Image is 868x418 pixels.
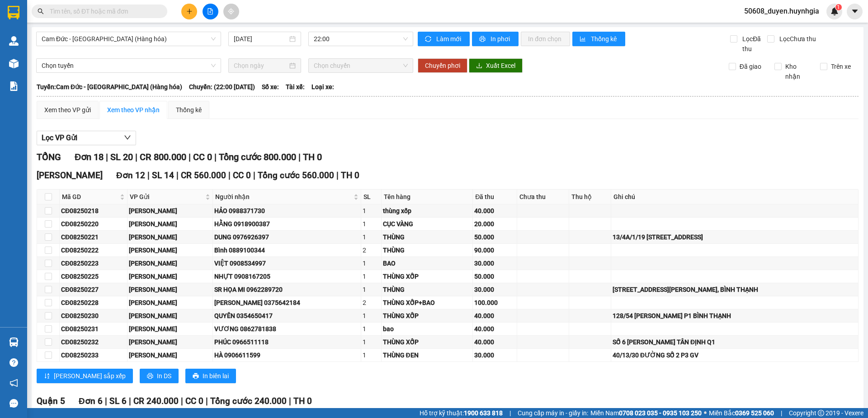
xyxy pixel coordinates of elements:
div: CĐ08250231 [61,324,126,334]
div: CĐ08250218 [61,206,126,216]
td: Cam Đức [127,204,213,218]
button: sort-ascending[PERSON_NAME] sắp xếp [37,369,133,383]
div: DUNG 0976926397 [214,232,359,242]
div: Bình 0889100344 [214,245,359,255]
span: Chuyến: (22:00 [DATE]) [189,82,255,92]
span: | [253,170,255,180]
span: | [106,152,108,162]
span: Loại xe: [311,82,334,92]
td: CĐ08250227 [60,283,127,296]
div: thùng xốp [383,206,472,216]
span: [PERSON_NAME] [37,170,103,180]
div: CĐ08250225 [61,271,126,281]
span: Chọn chuyến [314,59,408,72]
span: SL 20 [110,152,133,162]
div: CĐ08250221 [61,232,126,242]
div: [PERSON_NAME] [129,311,211,321]
span: sync [425,36,433,43]
div: 1 [363,350,380,360]
div: bao [383,324,472,334]
span: TH 0 [303,152,322,162]
span: CR 560.000 [181,170,226,180]
span: Quận 5 [37,396,65,406]
span: question-circle [9,358,18,367]
span: CC 0 [193,152,212,162]
div: NHỰT 0908167205 [214,271,359,281]
span: | [176,170,179,180]
button: printerIn DS [140,369,179,383]
input: 11/08/2025 [234,34,288,44]
div: 90.000 [474,245,515,255]
button: aim [223,4,239,19]
td: Cam Đức [127,296,213,309]
div: 30.000 [474,258,515,268]
span: | [298,152,301,162]
span: Đã giao [736,62,765,71]
div: HẢO 0988371730 [214,206,359,216]
span: download [476,62,482,70]
span: TH 0 [341,170,359,180]
div: THÙNG XỐP [383,311,472,321]
span: Đơn 12 [116,170,145,180]
span: | [147,170,150,180]
td: CĐ08250228 [60,296,127,309]
span: In DS [157,371,171,381]
input: Chọn ngày [234,61,288,71]
div: 1 [363,206,380,216]
span: search [38,8,44,14]
div: Xem theo VP nhận [107,105,160,115]
td: Cam Đức [127,244,213,257]
img: warehouse-icon [9,36,19,46]
span: Hỗ trợ kỹ thuật: [420,408,503,418]
span: SL 6 [109,396,127,406]
div: THÙNG [383,232,472,242]
div: 50.000 [474,232,515,242]
td: Cam Đức [127,231,213,244]
span: bar-chart [580,36,587,43]
span: down [124,134,131,141]
div: 50.000 [474,271,515,281]
div: 2 [363,245,380,255]
span: VP Gửi [130,192,203,202]
span: SL 14 [152,170,174,180]
span: Đơn 6 [79,396,103,406]
span: 50608_duyen.huynhgia [737,5,826,17]
span: Tổng cước 240.000 [210,396,287,406]
div: [STREET_ADDRESS][PERSON_NAME], BÌNH THẠNH [613,285,857,294]
td: CĐ08250218 [60,204,127,218]
span: ⚪️ [704,411,707,415]
img: warehouse-icon [9,59,19,68]
span: Lọc VP Gửi [42,132,77,143]
td: Cam Đức [127,283,213,296]
span: | [781,408,782,418]
div: 100.000 [474,298,515,308]
span: Lọc Đã thu [739,34,767,54]
div: 1 [363,337,380,347]
span: printer [193,373,199,380]
span: Thống kê [591,34,618,44]
div: [PERSON_NAME] [129,350,211,360]
div: CĐ08250232 [61,337,126,347]
td: CĐ08250221 [60,231,127,244]
div: [PERSON_NAME] [129,219,211,229]
span: | [129,396,131,406]
div: [PERSON_NAME] 0375642184 [214,298,359,308]
td: Cam Đức [127,309,213,323]
div: THÙNG XỐP [383,337,472,347]
div: CĐ08250220 [61,219,126,229]
div: 1 [363,258,380,268]
td: Cam Đức [127,349,213,362]
button: printerIn biên lai [185,369,236,383]
button: file-add [203,4,218,19]
span: Làm mới [436,34,462,44]
button: caret-down [847,4,863,19]
strong: 0708 023 035 - 0935 103 250 [619,409,702,417]
span: Chọn tuyến [42,59,216,72]
th: SL [361,190,382,204]
div: CĐ08250228 [61,298,126,308]
span: Tổng cước 800.000 [219,152,296,162]
span: printer [479,36,487,43]
div: 1 [363,271,380,281]
div: Xem theo VP gửi [44,105,91,115]
div: THÙNG XỐP [383,271,472,281]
